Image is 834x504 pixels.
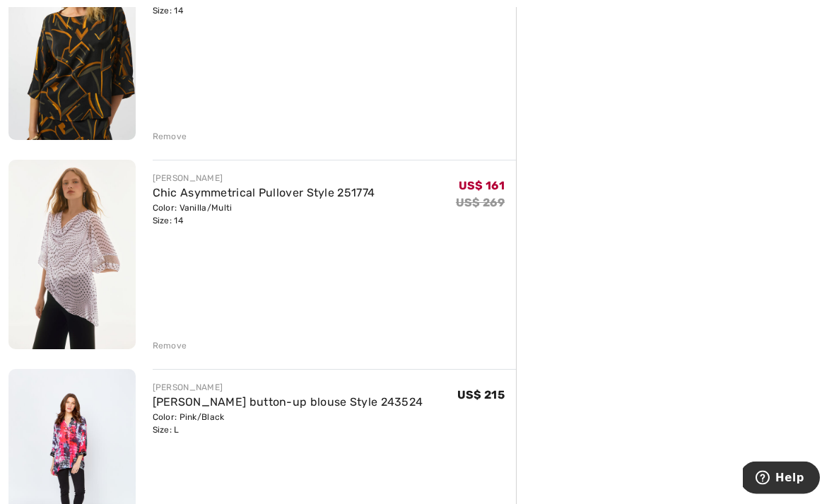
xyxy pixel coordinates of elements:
[456,197,505,210] s: US$ 269
[153,340,187,353] div: Remove
[153,411,423,437] div: Color: Pink/Black Size: L
[457,389,505,402] span: US$ 215
[153,131,187,143] div: Remove
[459,180,505,193] span: US$ 161
[153,202,375,228] div: Color: Vanilla/Multi Size: 14
[153,187,375,200] a: Chic Asymmetrical Pullover Style 251774
[153,172,375,185] div: [PERSON_NAME]
[153,382,423,394] div: [PERSON_NAME]
[153,396,423,409] a: [PERSON_NAME] button-up blouse Style 243524
[8,160,136,351] img: Chic Asymmetrical Pullover Style 251774
[743,462,820,497] iframe: Opens a widget where you can find more information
